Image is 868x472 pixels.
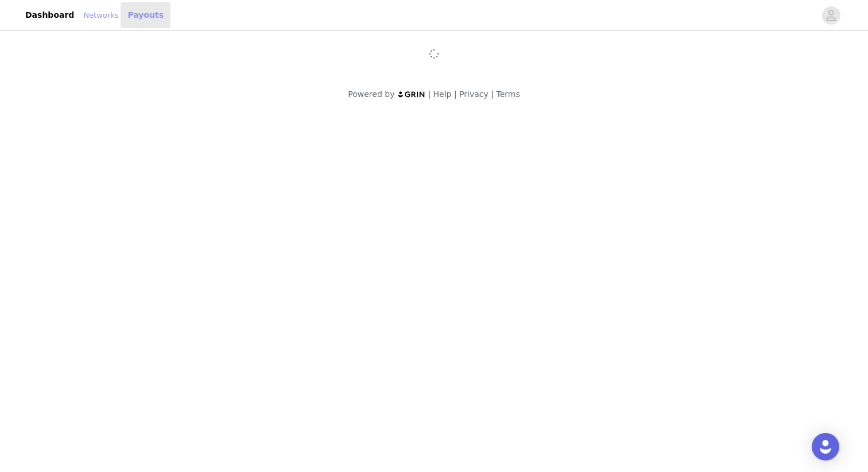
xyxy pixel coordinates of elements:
[121,2,170,28] a: Payouts
[18,2,81,28] a: Dashboard
[83,10,118,21] a: Networks
[826,6,836,25] div: avatar
[459,89,489,99] a: Privacy
[428,89,431,99] span: |
[433,89,452,99] a: Help
[397,91,426,98] img: logo
[454,89,457,99] span: |
[812,433,839,461] div: Open Intercom Messenger
[491,89,494,99] span: |
[348,89,394,99] span: Powered by
[496,89,520,99] a: Terms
